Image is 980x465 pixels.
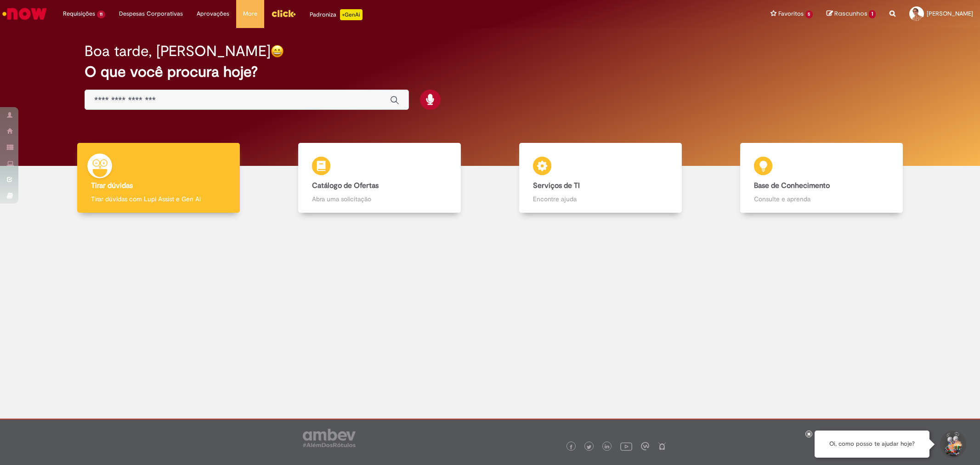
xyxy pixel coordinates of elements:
[569,445,573,449] img: logo_footer_facebook.png
[827,10,876,18] a: Rascunhos
[85,64,895,80] h2: O que você procura hoje?
[1,5,48,23] img: ServiceNow
[85,43,271,59] h2: Boa tarde, [PERSON_NAME]
[310,9,363,20] div: Padroniza
[620,440,632,452] img: logo_footer_youtube.png
[641,442,649,450] img: logo_footer_workplace.png
[834,9,867,18] span: Rascunhos
[605,444,609,450] img: logo_footer_linkedin.png
[197,9,229,18] span: Aprovações
[815,431,929,458] div: Oi, como posso te ajudar hoje?
[869,10,876,18] span: 1
[587,445,591,449] img: logo_footer_twitter.png
[533,181,580,190] b: Serviços de TI
[939,431,966,458] button: Iniciar Conversa de Suporte
[243,9,257,18] span: More
[711,143,932,213] a: Base de Conhecimento Consulte e aprenda
[340,9,363,20] p: +GenAi
[312,194,447,204] p: Abra uma solicitação
[533,194,668,204] p: Encontre ajuda
[490,143,711,213] a: Serviços de TI Encontre ajuda
[312,181,379,190] b: Catálogo de Ofertas
[91,181,133,190] b: Tirar dúvidas
[805,11,813,18] span: 5
[91,194,226,204] p: Tirar dúvidas com Lupi Assist e Gen Ai
[269,143,490,213] a: Catálogo de Ofertas Abra uma solicitação
[48,143,269,213] a: Tirar dúvidas Tirar dúvidas com Lupi Assist e Gen Ai
[63,9,95,18] span: Requisições
[119,9,183,18] span: Despesas Corporativas
[271,45,284,58] img: happy-face.png
[754,181,830,190] b: Base de Conhecimento
[754,194,889,204] p: Consulte e aprenda
[778,9,804,18] span: Favoritos
[271,6,296,20] img: click_logo_yellow_360x200.png
[658,442,666,450] img: logo_footer_naosei.png
[927,10,973,17] span: [PERSON_NAME]
[97,11,105,18] span: 11
[303,429,356,447] img: logo_footer_ambev_rotulo_gray.png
